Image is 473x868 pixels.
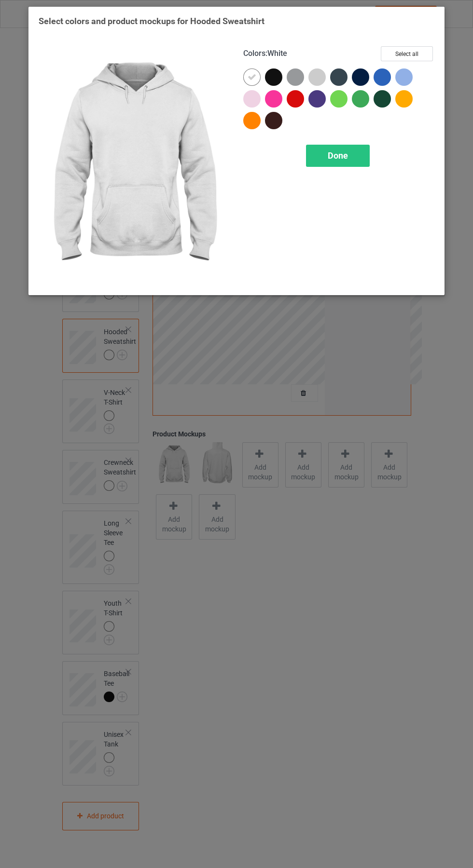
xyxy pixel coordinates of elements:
span: Colors [243,49,265,58]
span: Done [328,150,348,161]
span: Select colors and product mockups for Hooded Sweatshirt [39,16,264,26]
img: regular.jpg [39,46,230,285]
span: White [267,49,287,58]
h4: : [243,49,287,59]
button: Select all [381,46,433,61]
